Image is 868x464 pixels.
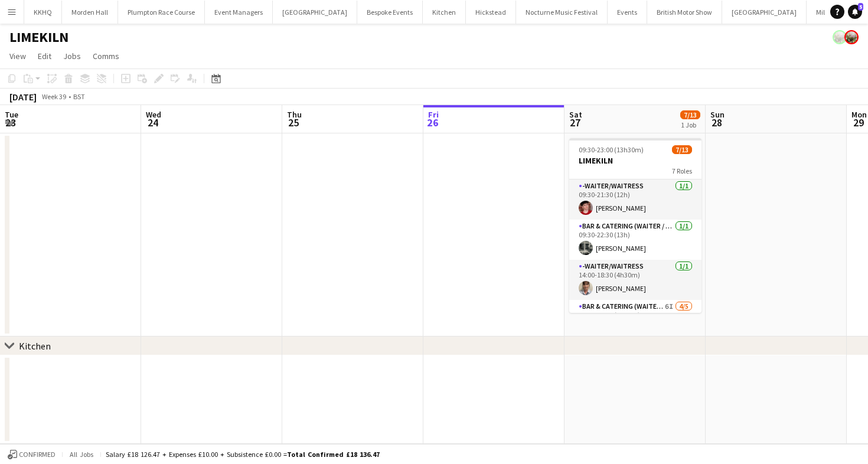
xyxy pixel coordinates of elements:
app-user-avatar: Staffing Manager [833,30,847,44]
span: Sun [710,109,725,120]
span: 7/13 [680,110,700,119]
app-card-role: Bar & Catering (Waiter / waitress)6I4/514:00-20:30 (6h30m) [569,300,701,409]
span: 28 [709,116,725,129]
div: 1 Job [681,120,700,129]
span: All jobs [67,450,96,459]
app-card-role: Bar & Catering (Waiter / waitress)1/109:30-22:30 (13h)[PERSON_NAME] [569,220,701,260]
span: 25 [285,116,302,129]
h1: LIMEKILN [9,28,68,46]
app-user-avatar: Staffing Manager [844,30,859,44]
span: Jobs [63,51,81,61]
div: Kitchen [19,340,51,352]
span: Thu [287,109,302,120]
span: 7 Roles [672,166,692,175]
button: Bespoke Events [357,1,423,24]
button: Event Managers [205,1,273,24]
span: Confirmed [19,450,56,459]
span: 5 [858,3,863,11]
span: Comms [93,51,119,61]
button: KKHQ [24,1,62,24]
button: Hickstead [466,1,516,24]
app-card-role: -Waiter/Waitress1/109:30-21:30 (12h)[PERSON_NAME] [569,179,701,220]
h3: LIMEKILN [569,155,701,166]
button: [GEOGRAPHIC_DATA] [722,1,807,24]
span: Fri [428,109,439,120]
div: [DATE] [9,91,37,103]
app-job-card: 09:30-23:00 (13h30m)7/13LIMEKILN7 Roles-Waiter/Waitress1/109:30-21:30 (12h)[PERSON_NAME]Bar & Cat... [569,138,701,313]
span: 29 [850,116,867,129]
span: 26 [426,116,439,129]
span: Wed [146,109,161,120]
a: Comms [88,48,124,64]
span: 24 [144,116,161,129]
span: 7/13 [672,145,692,154]
button: Events [608,1,647,24]
a: Jobs [58,48,86,64]
span: 23 [3,116,18,129]
span: Sat [569,109,582,120]
button: Nocturne Music Festival [516,1,608,24]
a: 5 [848,5,862,19]
span: Tue [5,109,18,120]
span: Mon [851,109,867,120]
app-card-role: -Waiter/Waitress1/114:00-18:30 (4h30m)[PERSON_NAME] [569,260,701,300]
span: View [9,51,26,61]
div: Salary £18 126.47 + Expenses £10.00 + Subsistence £0.00 = [106,450,380,459]
button: British Motor Show [647,1,722,24]
button: Confirmed [6,448,57,461]
button: Kitchen [423,1,466,24]
span: 09:30-23:00 (13h30m) [579,145,644,154]
button: Plumpton Race Course [118,1,205,24]
a: Edit [33,48,56,64]
div: BST [73,92,85,101]
span: Edit [38,51,51,61]
span: Total Confirmed £18 136.47 [287,450,380,459]
button: [GEOGRAPHIC_DATA] [273,1,357,24]
a: View [5,48,31,64]
button: Morden Hall [62,1,118,24]
span: Week 39 [39,92,68,101]
span: 27 [567,116,582,129]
